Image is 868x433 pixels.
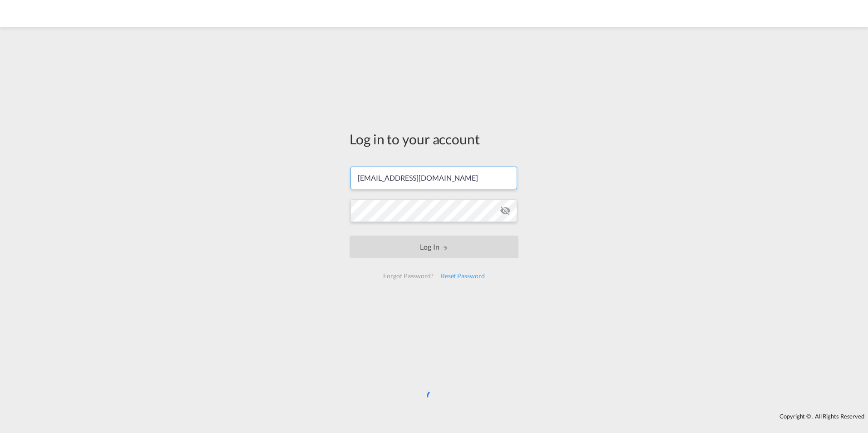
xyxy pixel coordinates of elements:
[380,268,437,284] div: Forgot Password?
[350,129,518,148] div: Log in to your account
[500,205,511,216] md-icon: icon-eye-off
[350,236,518,258] button: LOGIN
[350,167,517,189] input: Enter email/phone number
[437,268,488,284] div: Reset Password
